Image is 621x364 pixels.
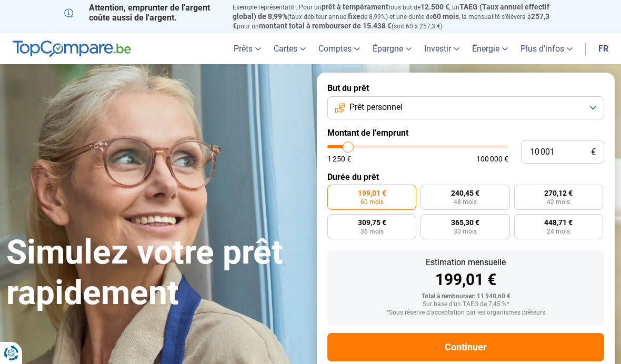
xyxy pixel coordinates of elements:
[420,3,449,11] span: 12.500 €
[6,232,304,314] h1: Simulez votre prêt rapidement
[64,3,220,23] p: Attention, emprunter de l'argent coûte aussi de l'argent.
[233,12,549,30] span: 257,3 €
[476,155,508,163] span: 100 000 €
[336,272,596,288] div: 199,01 €
[327,96,604,119] button: Prêt personnel
[433,12,459,21] span: 60 mois
[544,219,573,226] span: 448,71 €
[13,41,131,57] img: TopCompare
[327,172,604,182] label: Durée du prêt
[592,33,615,64] a: fr
[358,219,386,226] span: 309,75 €
[233,3,549,21] span: TAEG (Taux annuel effectif global) de 8,99%
[348,12,360,21] span: fixe
[366,33,418,64] a: Épargne
[360,199,384,205] span: 60 mois
[514,33,579,64] a: Plus d'infos
[591,148,596,157] span: €
[349,102,403,113] span: Prêt personnel
[454,199,477,205] span: 48 mois
[336,258,596,267] div: Estimation mensuelle
[547,199,570,205] span: 42 mois
[327,155,351,163] span: 1 250 €
[336,309,596,317] div: *Sous réserve d'acceptation par les organismes prêteurs
[454,228,477,235] span: 30 mois
[259,22,392,30] span: montant total à rembourser de 15.438 €
[547,228,570,235] span: 24 mois
[267,33,312,64] a: Cartes
[322,3,388,11] span: prêt à tempérament
[233,3,557,31] p: Exemple représentatif : Pour un tous but de , un (taux débiteur annuel de 8,99%) et une durée de ...
[466,33,514,64] a: Énergie
[336,293,596,300] div: Total à rembourser: 11 940,60 €
[451,189,479,197] span: 240,45 €
[327,128,604,138] label: Montant de l'emprunt
[544,189,573,197] span: 270,12 €
[312,33,366,64] a: Comptes
[327,333,604,361] button: Continuer
[358,189,386,197] span: 199,01 €
[360,228,384,235] span: 36 mois
[336,301,596,308] div: Sur base d'un TAEG de 7,45 %*
[451,219,479,226] span: 365,30 €
[418,33,466,64] a: Investir
[327,83,604,93] label: But du prêt
[227,33,267,64] a: Prêts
